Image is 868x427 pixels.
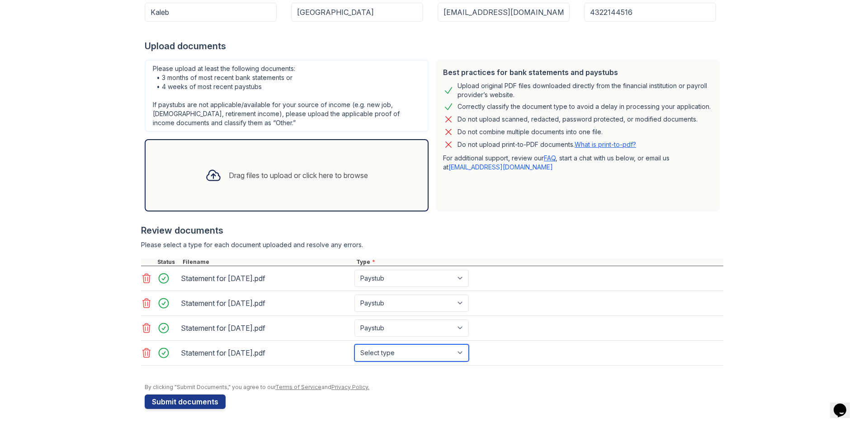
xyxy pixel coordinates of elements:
p: Do not upload print-to-PDF documents. [458,140,636,149]
iframe: chat widget [830,391,859,418]
a: Terms of Service [275,384,321,390]
div: Correctly classify the document type to avoid a delay in processing your application. [458,101,711,112]
div: Upload documents [145,40,723,52]
div: Please select a type for each document uploaded and resolve any errors. [141,240,723,249]
p: For additional support, review our , start a chat with us below, or email us at [443,154,712,172]
div: Drag files to upload or click here to browse [229,170,368,181]
div: Statement for [DATE].pdf [181,346,351,360]
button: Submit documents [145,394,226,409]
a: What is print-to-pdf? [575,141,636,148]
div: Upload original PDF files downloaded directly from the financial institution or payroll provider’... [458,81,712,99]
div: By clicking "Submit Documents," you agree to our and [145,384,723,391]
div: Type [354,258,723,266]
div: Do not combine multiple documents into one file. [458,127,603,137]
div: Review documents [141,224,723,237]
a: [EMAIL_ADDRESS][DOMAIN_NAME] [448,163,553,171]
a: FAQ [544,154,556,162]
div: Statement for [DATE].pdf [181,271,351,286]
div: Filename [181,258,354,266]
div: Do not upload scanned, redacted, password protected, or modified documents. [458,114,698,125]
div: Statement for [DATE].pdf [181,296,351,310]
div: Please upload at least the following documents: • 3 months of most recent bank statements or • 4 ... [145,60,429,132]
div: Statement for [DATE].pdf [181,321,351,335]
div: Best practices for bank statements and paystubs [443,67,712,78]
div: Status [156,258,181,266]
a: Privacy Policy. [331,384,369,390]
